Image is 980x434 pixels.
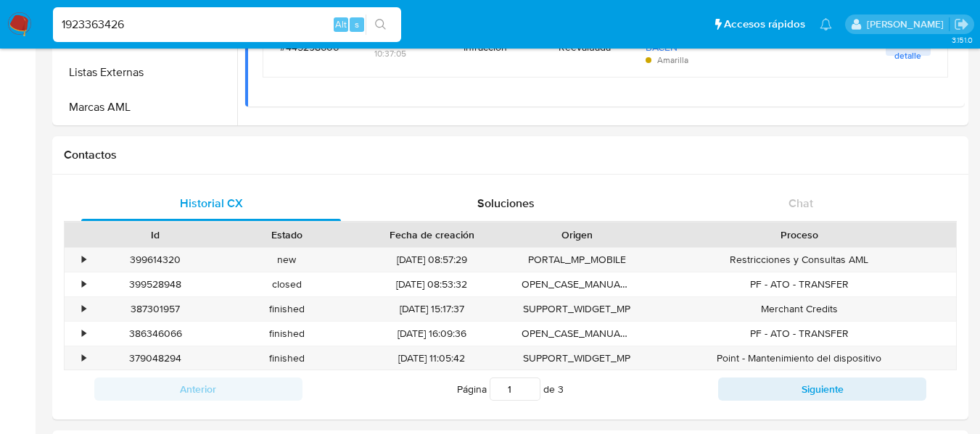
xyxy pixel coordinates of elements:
[221,248,353,272] div: new
[653,228,946,242] div: Proceso
[457,377,564,401] span: Página de
[952,34,973,46] span: 3.151.0
[56,55,237,90] button: Listas Externas
[82,327,86,341] div: •
[231,228,342,242] div: Estado
[353,297,511,321] div: [DATE] 15:17:37
[355,17,359,31] span: s
[511,272,643,296] div: OPEN_CASE_MANUAL_REVIEW
[724,17,805,32] span: Accesos rápidos
[82,302,86,316] div: •
[56,90,237,125] button: Marcas AML
[954,17,969,32] a: Salir
[511,297,643,321] div: SUPPORT_WIDGET_MP
[221,272,353,296] div: closed
[90,248,221,272] div: 399614320
[90,346,221,370] div: 379048294
[180,195,243,212] span: Historial CX
[820,18,832,30] a: Notificaciones
[643,322,956,346] div: PF - ATO - TRANSFER
[335,17,347,31] span: Alt
[353,346,511,370] div: [DATE] 11:05:42
[643,297,956,321] div: Merchant Credits
[511,322,643,346] div: OPEN_CASE_MANUAL_REVIEW
[558,382,564,396] span: 3
[90,272,221,296] div: 399528948
[643,346,956,370] div: Point - Mantenimiento del dispositivo
[94,377,302,401] button: Anterior
[53,15,401,34] input: Buscar usuario o caso...
[82,253,86,267] div: •
[718,377,926,401] button: Siguiente
[867,17,949,31] p: zoe.breuer@mercadolibre.com
[90,297,221,321] div: 387301957
[82,277,86,291] div: •
[221,346,353,370] div: finished
[221,297,353,321] div: finished
[90,322,221,346] div: 386346066
[643,248,956,272] div: Restricciones y Consultas AML
[64,148,957,162] h1: Contactos
[522,228,633,242] div: Origen
[82,351,86,365] div: •
[353,248,511,272] div: [DATE] 08:57:29
[100,228,211,242] div: Id
[353,322,511,346] div: [DATE] 16:09:36
[788,195,813,212] span: Chat
[221,322,353,346] div: finished
[511,346,643,370] div: SUPPORT_WIDGET_MP
[511,248,643,272] div: PORTAL_MP_MOBILE
[353,272,511,296] div: [DATE] 08:53:32
[366,14,395,35] button: search-icon
[643,272,956,296] div: PF - ATO - TRANSFER
[477,195,535,212] span: Soluciones
[363,228,501,242] div: Fecha de creación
